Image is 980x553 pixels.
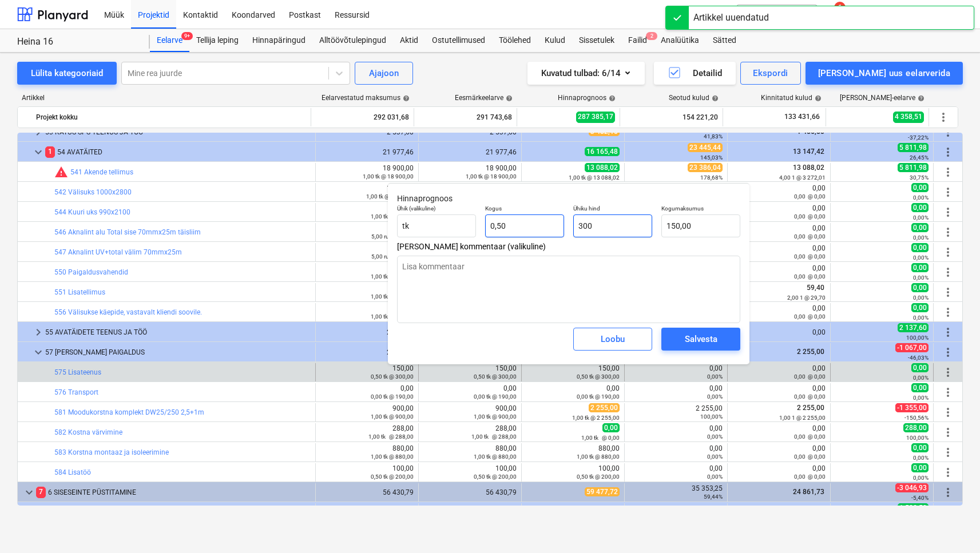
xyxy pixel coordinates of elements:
small: 100,00% [700,413,723,420]
span: 9+ [181,32,193,40]
small: 2,00 1 @ 29,70 [787,295,826,301]
small: 4,00 1 @ 3 272,01 [779,174,826,181]
div: 0,00 [732,204,826,220]
span: Rohkem tegevusi [941,325,955,339]
div: 150,00 [423,364,517,380]
span: 0,00 [911,183,929,192]
div: 0,00 [629,444,723,460]
span: help [503,95,513,102]
div: Eelarvestatud maksumus [322,94,410,102]
small: 1,00 tk @ 900,00 [371,413,414,420]
div: 2 137,60 [320,328,414,336]
span: Rohkem tegevusi [941,205,955,219]
div: 292 031,68 [316,108,409,126]
div: 56 430,79 [423,488,517,496]
span: 59 477,72 [585,487,620,496]
span: -1 067,00 [895,343,929,352]
button: Lülita kategooriaid [17,62,117,85]
div: 55 AVATÄIDETE TEENUS JA TÖÖ [45,323,311,341]
div: 0,00 [320,384,414,400]
button: Ekspordi [740,62,800,85]
div: Sissetulek [572,29,621,52]
a: 575 Lisateenus [54,368,101,376]
span: 2 137,60 [898,323,929,332]
small: 0,00 @ 0,00 [794,453,826,460]
span: -1 355,00 [895,403,929,412]
small: 1,00 tk @ 880,00 [577,453,620,460]
small: 0,00 @ 0,00 [794,433,826,440]
button: [PERSON_NAME] uus eelarverida [806,62,963,85]
span: 0,00 [911,223,929,232]
span: 24 861,73 [792,488,826,496]
span: 0,00 [911,303,929,312]
span: 0,00 [602,423,620,432]
div: 18 900,00 [320,164,414,180]
small: 1,00 tk @ 13 088,02 [569,174,620,181]
span: 0,00 [911,243,929,252]
small: 0,00% [913,315,929,321]
small: 30,75% [910,174,929,181]
span: keyboard_arrow_down [31,145,45,159]
div: Projekt kokku [36,108,306,126]
p: Ühik (valikuline) [397,205,476,214]
div: Lülita kategooriaid [31,66,103,81]
a: Analüütika [654,29,706,52]
a: Sätted [706,29,743,52]
small: 0,00 @ 0,00 [794,253,826,260]
small: 0,00 tk @ 190,00 [371,393,414,400]
span: 5 811,98 [898,143,929,152]
div: 0,00 [732,244,826,260]
span: help [709,95,719,102]
small: 59,44% [704,494,723,500]
iframe: Chat Widget [923,498,980,553]
span: 59,40 [806,284,826,292]
div: 0,00 [629,464,723,480]
div: 100,00 [320,284,414,300]
span: 16 165,48 [585,147,620,156]
div: 150,00 [320,364,414,380]
button: Salvesta [661,328,740,351]
span: keyboard_arrow_down [22,486,36,499]
a: Töölehed [492,29,538,52]
div: 105,75 [320,224,414,240]
div: 0,00 [732,224,826,240]
div: 0,00 [732,384,826,400]
a: 551 Lisatellimus [54,288,105,296]
p: Ühiku hind [573,205,652,214]
a: 556 Välisukse käepide, vastavalt kliendi soovile. [54,308,202,316]
div: Artikkel [17,94,312,102]
div: 0,00 [732,424,826,440]
span: Rohkem tegevusi [941,185,955,199]
div: 900,00 [320,404,414,420]
div: 54 AVATÄITED [45,143,311,161]
a: Tellija leping [189,29,245,52]
span: 0,00 [911,383,929,392]
small: 0,00 tk @ 190,00 [474,393,517,400]
div: Kinnitatud kulud [761,94,822,102]
div: 291 743,68 [419,108,512,126]
small: -5,40% [911,495,929,501]
small: 0,50 tk @ 200,00 [577,474,620,480]
small: 1,00 tk @ 900,00 [474,413,517,420]
small: 1,00 tk @ 590,00 [371,213,414,220]
span: 1 [45,146,55,157]
small: 0,00% [707,453,723,460]
a: 582 Kostna värvimine [54,428,122,436]
div: 0,00 [732,184,826,200]
span: 7 [36,487,46,498]
a: Alltöövõtulepingud [312,29,393,52]
small: -46,03% [908,355,929,361]
div: 0,00 [732,364,826,380]
small: 0,00 @ 0,00 [794,474,826,480]
div: Hinnaprognoos [558,94,616,102]
span: 23 445,44 [688,143,723,152]
div: Ajajoon [369,66,399,81]
span: keyboard_arrow_right [31,325,45,339]
small: 0,00% [913,295,929,301]
a: 546 Aknalint alu Total sise 70mmx25m täisliim [54,228,201,236]
span: 4 358,51 [893,112,924,122]
a: 550 Paigaldusvahendid [54,268,128,276]
button: Detailid [654,62,736,85]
